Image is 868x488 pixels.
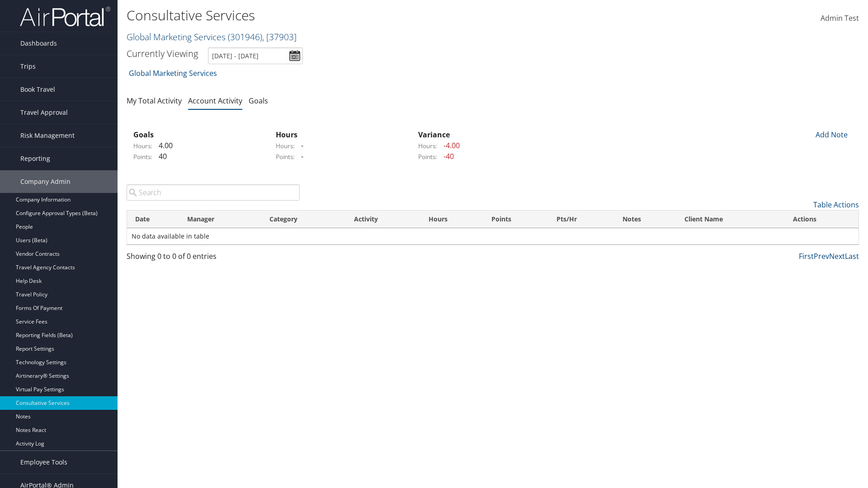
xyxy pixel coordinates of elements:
[20,55,36,78] span: Trips
[262,31,297,43] span: , [ 37903 ]
[799,251,814,261] a: First
[548,211,614,228] th: Pts/Hr
[276,141,295,150] label: Hours:
[809,129,852,140] div: Add Note
[814,251,829,261] a: Prev
[228,31,262,43] span: ( 301946 )
[127,31,297,43] a: Global Marketing Services
[20,124,75,147] span: Risk Management
[127,228,859,244] td: No data available in table
[127,6,615,25] h1: Consultative Services
[20,101,68,124] span: Travel Approval
[821,13,859,23] span: Admin Test
[420,211,484,228] th: Hours
[20,32,57,55] span: Dashboards
[785,211,859,228] th: Actions
[127,96,182,106] a: My Total Activity
[20,147,50,170] span: Reporting
[483,211,548,228] th: Points
[418,152,437,161] label: Points:
[179,211,261,228] th: Manager: activate to sort column ascending
[821,5,859,33] a: Admin Test
[418,141,437,150] label: Hours:
[418,130,450,140] strong: Variance
[133,141,152,150] label: Hours:
[133,130,154,140] strong: Goals
[188,96,242,106] a: Account Activity
[845,251,859,261] a: Last
[297,151,303,161] span: -
[129,64,217,82] a: Global Marketing Services
[297,141,303,150] span: -
[614,211,676,228] th: Notes
[439,141,460,150] span: -4.00
[249,96,268,106] a: Goals
[20,170,71,193] span: Company Admin
[20,78,55,101] span: Book Travel
[127,184,300,201] input: Search
[20,6,110,27] img: airportal-logo.png
[127,47,198,60] h3: Currently Viewing
[127,251,300,266] div: Showing 0 to 0 of 0 entries
[133,152,152,161] label: Points:
[261,211,346,228] th: Category: activate to sort column ascending
[208,47,303,64] input: [DATE] - [DATE]
[439,151,454,161] span: -40
[276,152,295,161] label: Points:
[276,130,297,140] strong: Hours
[813,200,859,210] a: Table Actions
[154,151,167,161] span: 40
[676,211,785,228] th: Client Name
[154,141,173,150] span: 4.00
[127,211,179,228] th: Date: activate to sort column ascending
[20,451,67,474] span: Employee Tools
[346,211,420,228] th: Activity: activate to sort column ascending
[829,251,845,261] a: Next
